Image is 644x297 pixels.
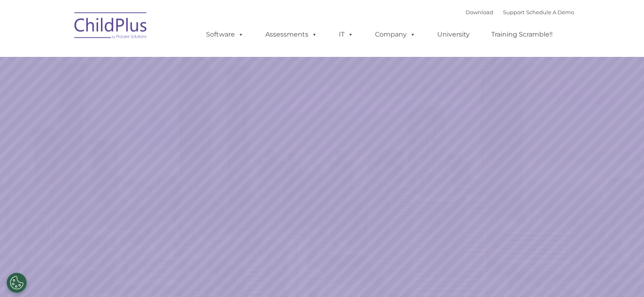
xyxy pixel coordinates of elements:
a: Download [466,9,493,15]
a: Assessments [257,26,325,43]
a: Software [198,26,252,43]
a: Company [367,26,424,43]
font: | [466,9,574,15]
a: University [429,26,478,43]
button: Cookies Settings [7,273,27,293]
a: IT [331,26,362,43]
a: Schedule A Demo [526,9,574,15]
a: Support [503,9,525,15]
a: Learn More [438,192,544,220]
a: Training Scramble!! [483,26,561,43]
img: ChildPlus by Procare Solutions [70,7,152,47]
